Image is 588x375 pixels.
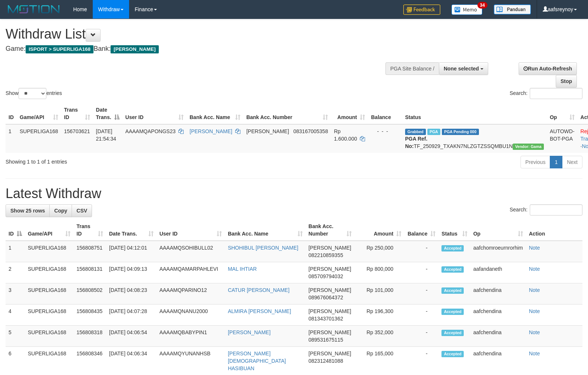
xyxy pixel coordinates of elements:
[243,103,331,124] th: Bank Acc. Number: activate to sort column ascending
[93,103,122,124] th: Date Trans.: activate to sort column descending
[25,220,73,241] th: Game/API: activate to sort column ascending
[556,75,577,88] a: Stop
[187,103,243,124] th: Bank Acc. Name: activate to sort column ascending
[6,155,239,165] div: Showing 1 to 1 of 1 entries
[125,128,175,134] span: AAAAMQAPONGS23
[355,305,404,326] td: Rp 196,300
[96,128,116,142] span: [DATE] 21:54:34
[54,208,67,214] span: Copy
[510,88,582,99] label: Search:
[61,103,93,124] th: Trans ID: activate to sort column ascending
[331,103,368,124] th: Amount: activate to sort column ascending
[444,66,479,72] span: None selected
[404,305,438,326] td: -
[26,45,93,53] span: ISPORT > SUPERLIGA168
[72,204,92,217] a: CSV
[6,4,62,15] img: MOTION_logo.png
[371,128,399,135] div: - - -
[355,262,404,283] td: Rp 800,000
[427,129,440,135] span: Marked by aafchhiseyha
[64,128,90,134] span: 156703621
[73,326,106,347] td: 156808318
[106,220,157,241] th: Date Trans.: activate to sort column ascending
[355,220,404,241] th: Amount: activate to sort column ascending
[106,241,157,262] td: [DATE] 04:12:01
[309,295,343,300] span: Copy 089676064372 to clipboard
[73,305,106,326] td: 156808435
[157,220,225,241] th: User ID: activate to sort column ascending
[405,129,426,135] span: Grabbed
[309,287,351,293] span: [PERSON_NAME]
[470,305,526,326] td: aafchendina
[6,241,25,262] td: 1
[25,326,73,347] td: SUPERLIGA168
[309,266,351,272] span: [PERSON_NAME]
[157,283,225,305] td: AAAAMQPARINO12
[404,326,438,347] td: -
[6,326,25,347] td: 5
[405,136,427,149] b: PGA Ref. No:
[19,88,46,99] select: Showentries
[228,245,298,251] a: SHOHIBUL [PERSON_NAME]
[404,220,438,241] th: Balance: activate to sort column ascending
[403,4,440,15] img: Feedback.jpg
[17,124,61,153] td: SUPERLIGA168
[228,329,270,335] a: [PERSON_NAME]
[513,144,544,150] span: Vendor URL: https://trx31.1velocity.biz
[355,241,404,262] td: Rp 250,000
[441,266,464,273] span: Accepted
[122,103,187,124] th: User ID: activate to sort column ascending
[73,262,106,283] td: 156808131
[441,351,464,357] span: Accepted
[157,305,225,326] td: AAAAMQNANU2000
[438,220,470,241] th: Status: activate to sort column ascending
[6,262,25,283] td: 2
[73,283,106,305] td: 156808502
[25,305,73,326] td: SUPERLIGA168
[470,220,526,241] th: Op: activate to sort column ascending
[441,245,464,251] span: Accepted
[470,241,526,262] td: aafchomroeurnrorhim
[6,88,62,99] label: Show entries
[510,204,582,216] label: Search:
[228,266,257,272] a: MAL IHTIAR
[441,287,464,294] span: Accepted
[526,220,582,241] th: Action
[225,220,305,241] th: Bank Acc. Name: activate to sort column ascending
[309,245,351,251] span: [PERSON_NAME]
[470,262,526,283] td: aafandaneth
[441,309,464,315] span: Accepted
[6,220,25,241] th: ID: activate to sort column descending
[25,241,73,262] td: SUPERLIGA168
[402,103,547,124] th: Status
[470,283,526,305] td: aafchendina
[6,45,385,53] h4: Game: Bank:
[106,262,157,283] td: [DATE] 04:09:13
[76,208,87,214] span: CSV
[494,4,531,14] img: panduan.png
[402,124,547,153] td: TF_250929_TXAKN7NLZGTZSSQMBU1N
[73,220,106,241] th: Trans ID: activate to sort column ascending
[25,262,73,283] td: SUPERLIGA168
[451,4,483,15] img: Button%20Memo.svg
[309,337,343,343] span: Copy 089531675115 to clipboard
[529,329,540,335] a: Note
[6,305,25,326] td: 4
[520,156,550,168] a: Previous
[293,128,328,134] span: Copy 083167005358 to clipboard
[529,266,540,272] a: Note
[368,103,402,124] th: Balance
[404,283,438,305] td: -
[49,204,72,217] a: Copy
[228,351,286,371] a: [PERSON_NAME][DEMOGRAPHIC_DATA] HASIBUAN
[309,329,351,335] span: [PERSON_NAME]
[355,326,404,347] td: Rp 352,000
[404,262,438,283] td: -
[6,283,25,305] td: 3
[529,287,540,293] a: Note
[562,156,582,168] a: Next
[529,351,540,356] a: Note
[309,316,343,322] span: Copy 081343701362 to clipboard
[73,241,106,262] td: 156808751
[334,128,357,142] span: Rp 1.600.000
